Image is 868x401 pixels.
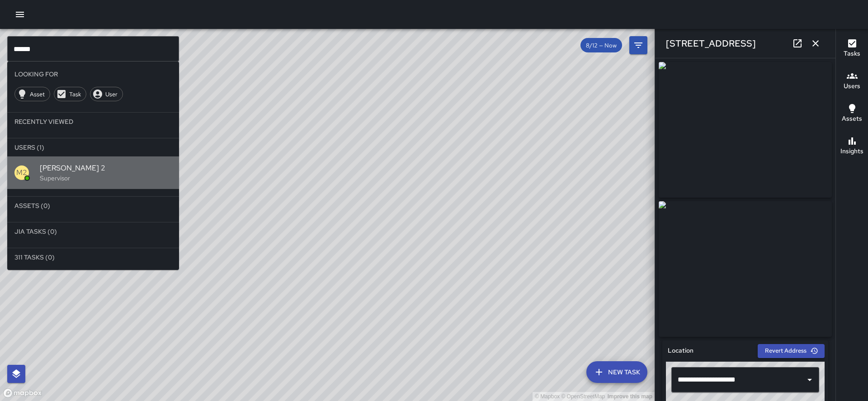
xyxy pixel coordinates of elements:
button: Users [836,65,868,98]
button: Revert Address [758,344,825,358]
p: Supervisor [40,174,172,183]
h6: Assets [842,114,862,124]
li: Looking For [7,65,179,83]
img: request_images%2Fa84f9f00-77bd-11f0-aae7-ef30272ac300 [659,62,832,198]
li: Assets (0) [7,197,179,215]
h6: Users [844,81,860,91]
button: New Task [586,361,647,383]
li: Jia Tasks (0) [7,222,179,241]
span: [PERSON_NAME] 2 [40,163,172,174]
img: request_images%2Fa9e5f670-77bd-11f0-aae7-ef30272ac300 [659,201,832,337]
p: M2 [16,167,27,178]
span: User [100,90,123,98]
div: User [90,87,123,101]
button: Filters [629,36,647,54]
h6: Tasks [844,49,860,59]
h6: Insights [840,146,863,156]
span: Task [64,90,86,98]
button: Tasks [836,33,868,65]
span: 8/12 — Now [580,42,622,49]
div: Asset [14,87,50,101]
h6: [STREET_ADDRESS] [666,36,756,51]
button: Assets [836,98,868,130]
li: Users (1) [7,138,179,156]
span: Asset [25,90,50,98]
h6: Location [668,346,693,356]
div: M2[PERSON_NAME] 2Supervisor [7,156,179,189]
button: Open [803,373,816,386]
li: Recently Viewed [7,113,179,131]
li: 311 Tasks (0) [7,248,179,266]
button: Insights [836,130,868,163]
div: Task [54,87,86,101]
